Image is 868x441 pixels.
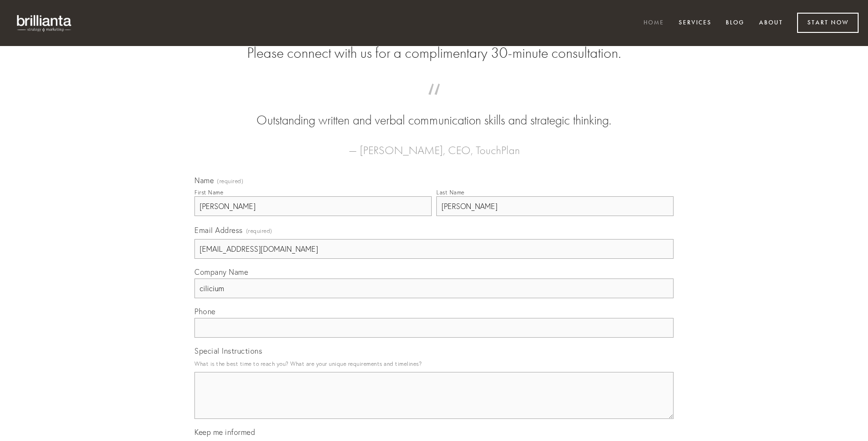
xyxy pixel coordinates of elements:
[637,15,670,31] a: Home
[217,178,243,184] span: (required)
[194,176,214,185] span: Name
[194,189,223,196] div: First Name
[194,225,243,235] span: Email Address
[194,44,674,62] h2: Please connect with us for a complimentary 30-minute consultation.
[797,13,859,33] a: Start Now
[194,307,216,316] span: Phone
[194,267,248,277] span: Company Name
[194,427,255,437] span: Keep me informed
[246,224,272,237] span: (required)
[436,189,465,196] div: Last Name
[753,15,789,31] a: About
[209,130,659,160] figcaption: — [PERSON_NAME], CEO, TouchPlan
[209,93,659,130] blockquote: Outstanding written and verbal communication skills and strategic thinking.
[673,15,718,31] a: Services
[9,9,80,37] img: brillianta - research, strategy, marketing
[194,357,674,370] p: What is the best time to reach you? What are your unique requirements and timelines?
[194,346,262,356] span: Special Instructions
[720,15,751,31] a: Blog
[209,93,659,111] span: “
